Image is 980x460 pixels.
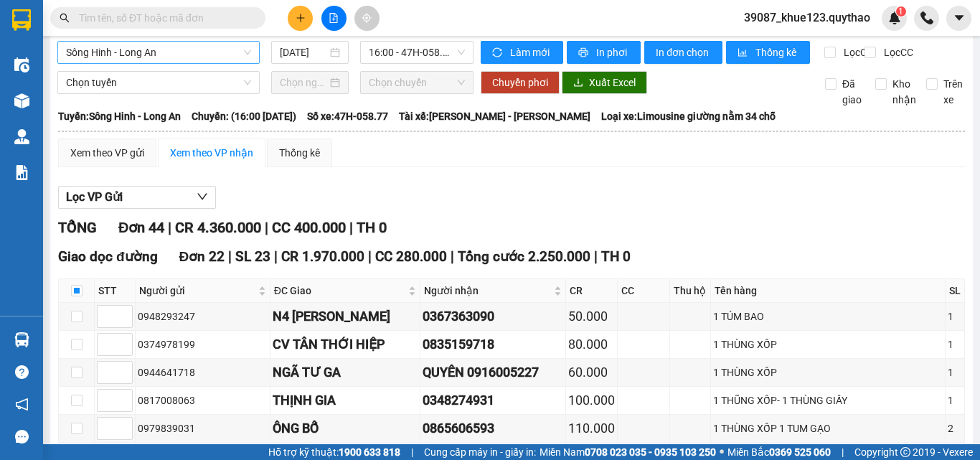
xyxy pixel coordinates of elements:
span: CR 4.360.000 [175,219,261,236]
div: 50.000 [568,306,616,327]
button: caret-down [946,6,971,31]
th: Thu hộ [670,279,711,303]
div: 1 [948,365,962,380]
span: | [168,219,171,236]
div: 1 TÚM BAO [713,309,943,324]
div: 0948293247 [138,309,268,324]
span: Chọn chuyến [369,72,465,93]
div: Xem theo VP nhận [170,145,253,161]
span: Tổng cước 2.250.000 [458,248,590,265]
span: Miền Nam [540,444,716,460]
div: THỊNH GIA [273,390,418,410]
span: | [265,219,268,236]
span: Chuyến: (16:00 [DATE]) [192,108,296,124]
button: Chuyển phơi [481,71,560,94]
img: warehouse-icon [14,332,29,347]
span: In phơi [596,44,629,60]
span: Chọn tuyến [66,72,251,93]
div: 1 THÙNG XỐP 1 TUM GẠO [713,421,943,436]
th: CR [566,279,618,303]
img: logo-vxr [12,9,31,31]
strong: 0708 023 035 - 0935 103 250 [585,446,716,458]
button: plus [288,6,313,31]
div: 60.000 [568,362,616,382]
span: 1 [898,6,903,17]
span: Giao dọc đường [58,248,158,265]
div: QUYÊN 0916005227 [423,362,563,382]
span: 16:00 - 47H-058.77 [369,42,465,63]
div: ÔNG BỐ [273,418,418,438]
th: STT [95,279,136,303]
div: 0367363090 [423,306,563,327]
input: 13/09/2025 [280,44,327,60]
span: | [411,444,413,460]
div: 1 THÙNG XỐP [713,337,943,352]
strong: 1900 633 818 [339,446,400,458]
span: Kho nhận [887,76,922,108]
img: warehouse-icon [14,93,29,108]
span: | [274,248,278,265]
b: Tuyến: Sông Hinh - Long An [58,111,181,122]
div: 0979839031 [138,421,268,436]
span: TH 0 [601,248,631,265]
div: 80.000 [568,334,616,355]
span: down [197,191,208,202]
span: file-add [329,13,339,23]
span: Đã giao [837,76,867,108]
th: CC [618,279,670,303]
div: 0944641718 [138,365,268,380]
span: copyright [900,447,910,457]
div: 0348274931 [423,390,563,410]
span: printer [578,47,590,59]
span: sync [492,47,504,59]
span: | [842,444,844,460]
div: 1 THÙNG XỐP [713,365,943,380]
button: aim [354,6,380,31]
button: downloadXuất Excel [562,71,647,94]
img: solution-icon [14,165,29,180]
th: Tên hàng [711,279,946,303]
button: In đơn chọn [644,41,722,64]
sup: 1 [896,6,906,17]
span: Người gửi [139,283,255,299]
span: Người nhận [424,283,551,299]
span: ĐC Giao [274,283,405,299]
span: | [594,248,598,265]
span: | [349,219,353,236]
div: 0835159718 [423,334,563,355]
div: 1 [948,393,962,408]
span: | [228,248,232,265]
div: 0374978199 [138,337,268,352]
span: notification [15,398,29,411]
img: icon-new-feature [888,11,901,24]
button: bar-chartThống kê [726,41,810,64]
span: Trên xe [938,76,969,108]
span: download [573,78,583,89]
span: Đơn 44 [118,219,164,236]
span: | [368,248,372,265]
button: Lọc VP Gửi [58,186,216,209]
span: caret-down [953,11,966,24]
div: CV TÂN THỚI HIỆP [273,334,418,355]
div: 0865606593 [423,418,563,438]
span: 39087_khue123.quythao [732,9,882,27]
span: Cung cấp máy in - giấy in: [424,444,536,460]
input: Tìm tên, số ĐT hoặc mã đơn [79,10,248,26]
span: aim [362,13,372,23]
span: In đơn chọn [656,44,711,60]
div: Thống kê [279,145,320,161]
span: message [15,430,29,443]
span: Lọc VP Gửi [66,188,123,206]
div: 1 [948,309,962,324]
span: Sông Hinh - Long An [66,42,251,63]
span: Miền Bắc [727,444,831,460]
img: warehouse-icon [14,129,29,144]
button: syncLàm mới [481,41,563,64]
th: SL [946,279,965,303]
div: 0817008063 [138,393,268,408]
div: 100.000 [568,390,616,410]
span: CC 400.000 [272,219,346,236]
span: Số xe: 47H-058.77 [307,108,388,124]
div: 2 [948,421,962,436]
span: TH 0 [357,219,387,236]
